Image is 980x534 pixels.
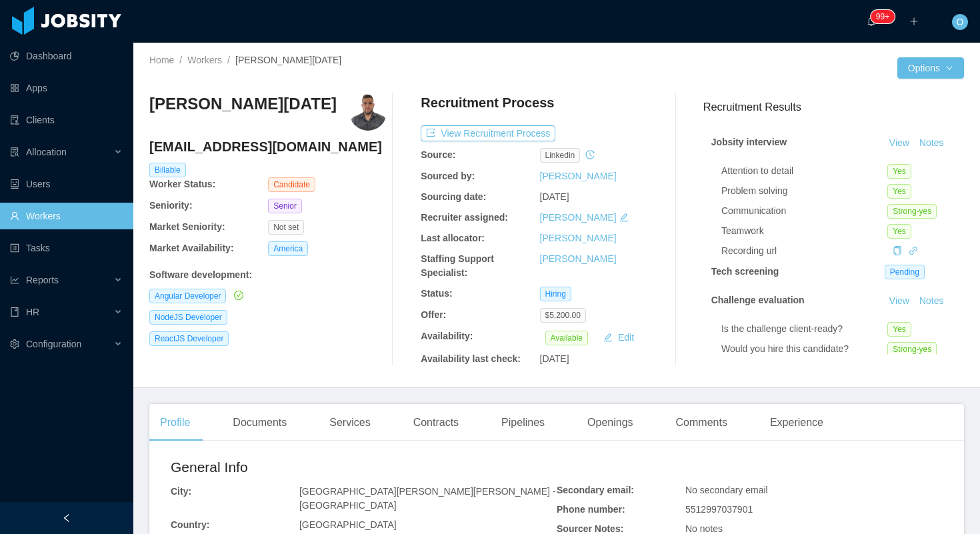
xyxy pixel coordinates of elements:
[149,269,252,280] b: Software development :
[421,125,555,141] button: icon: exportView Recruitment Process
[711,266,779,277] strong: Tech screening
[149,163,186,177] span: Billable
[268,241,308,256] span: America
[10,307,19,317] i: icon: book
[10,107,123,133] a: icon: auditClients
[149,55,174,65] a: Home
[149,310,227,325] span: NodeJS Developer
[577,404,644,441] div: Openings
[234,291,243,300] i: icon: check-circle
[421,171,475,181] b: Sourced by:
[598,329,639,345] button: icon: editEdit
[909,246,918,255] i: icon: link
[887,322,911,337] span: Yes
[319,404,381,441] div: Services
[299,519,397,530] span: [GEOGRAPHIC_DATA]
[557,504,625,515] b: Phone number:
[26,275,59,285] span: Reports
[721,224,887,238] div: Teamwork
[540,287,571,301] span: Hiring
[421,212,508,223] b: Recruiter assigned:
[887,224,911,239] span: Yes
[171,457,557,478] h2: General Info
[179,55,182,65] span: /
[887,164,911,179] span: Yes
[557,485,634,495] b: Secondary email:
[149,243,234,253] b: Market Availability:
[957,14,964,30] span: O
[721,342,887,356] div: Would you hire this candidate?
[171,486,191,497] b: City:
[721,322,887,336] div: Is the challenge client-ready?
[885,265,925,279] span: Pending
[149,93,337,115] h3: [PERSON_NAME][DATE]
[491,404,555,441] div: Pipelines
[421,331,473,341] b: Availability:
[909,245,918,256] a: icon: link
[914,135,949,151] button: Notes
[149,289,226,303] span: Angular Developer
[914,293,949,309] button: Notes
[149,200,193,211] b: Seniority:
[421,309,446,320] b: Offer:
[540,253,617,264] a: [PERSON_NAME]
[10,235,123,261] a: icon: profileTasks
[685,504,753,515] span: 5512997037901
[885,137,914,148] a: View
[10,43,123,69] a: icon: pie-chartDashboard
[540,148,581,163] span: linkedin
[540,212,617,223] a: [PERSON_NAME]
[721,184,887,198] div: Problem solving
[10,275,19,285] i: icon: line-chart
[26,147,67,157] span: Allocation
[540,191,569,202] span: [DATE]
[149,404,201,441] div: Profile
[897,57,964,79] button: Optionsicon: down
[721,164,887,178] div: Attention to detail
[887,184,911,199] span: Yes
[403,404,469,441] div: Contracts
[421,128,555,139] a: icon: exportView Recruitment Process
[867,17,876,26] i: icon: bell
[187,55,222,65] a: Workers
[171,519,209,530] b: Country:
[685,523,723,534] span: No notes
[421,93,554,112] h4: Recruitment Process
[540,171,617,181] a: [PERSON_NAME]
[540,308,586,323] span: $5,200.00
[421,353,521,364] b: Availability last check:
[421,149,455,160] b: Source:
[887,342,937,357] span: Strong-yes
[585,150,595,159] i: icon: history
[703,99,964,115] h3: Recruitment Results
[149,331,229,346] span: ReactJS Developer
[557,523,623,534] b: Sourcer Notes:
[349,93,387,131] img: 8a665f67-46bc-4d86-bd63-ebeff5e3a38b_68bae647cd49d-400w.png
[711,295,805,305] strong: Challenge evaluation
[10,75,123,101] a: icon: appstoreApps
[887,204,937,219] span: Strong-yes
[299,486,556,511] span: [GEOGRAPHIC_DATA][PERSON_NAME][PERSON_NAME] - [GEOGRAPHIC_DATA]
[759,404,834,441] div: Experience
[149,221,225,232] b: Market Seniority:
[665,404,738,441] div: Comments
[268,220,304,235] span: Not set
[10,171,123,197] a: icon: robotUsers
[10,339,19,349] i: icon: setting
[149,137,387,156] h4: [EMAIL_ADDRESS][DOMAIN_NAME]
[721,204,887,218] div: Communication
[149,179,215,189] b: Worker Status:
[421,253,494,278] b: Staffing Support Specialist:
[685,485,768,495] span: No secondary email
[10,147,19,157] i: icon: solution
[540,353,569,364] span: [DATE]
[10,203,123,229] a: icon: userWorkers
[421,191,486,202] b: Sourcing date:
[893,246,902,255] i: icon: copy
[909,17,919,26] i: icon: plus
[222,404,297,441] div: Documents
[268,199,302,213] span: Senior
[871,10,895,23] sup: 1656
[268,177,315,192] span: Candidate
[231,290,243,301] a: icon: check-circle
